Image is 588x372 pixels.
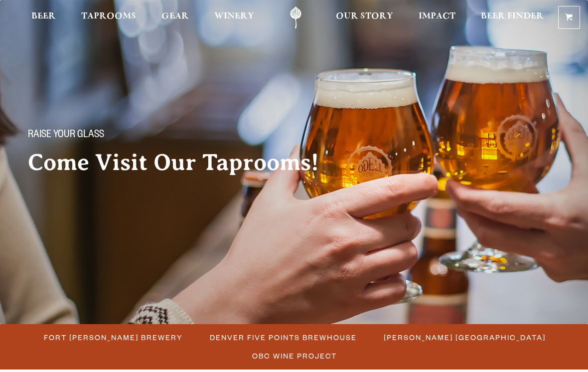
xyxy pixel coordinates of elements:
[412,6,462,29] a: Impact
[161,12,189,20] span: Gear
[419,12,455,20] span: Impact
[336,12,393,20] span: Our Story
[204,330,362,345] a: Denver Five Points Brewhouse
[155,6,195,29] a: Gear
[378,330,551,345] a: [PERSON_NAME] [GEOGRAPHIC_DATA]
[277,6,314,29] a: Odell Home
[28,129,104,142] span: Raise your glass
[252,349,337,363] span: OBC Wine Project
[75,6,143,29] a: Taprooms
[329,6,400,29] a: Our Story
[384,330,546,345] span: [PERSON_NAME] [GEOGRAPHIC_DATA]
[246,349,342,363] a: OBC Wine Project
[474,6,550,29] a: Beer Finder
[28,150,339,175] h2: Come Visit Our Taprooms!
[210,330,357,345] span: Denver Five Points Brewhouse
[81,12,136,20] span: Taprooms
[481,12,544,20] span: Beer Finder
[44,330,183,345] span: Fort [PERSON_NAME] Brewery
[25,6,62,29] a: Beer
[38,330,188,345] a: Fort [PERSON_NAME] Brewery
[214,12,254,20] span: Winery
[208,6,261,29] a: Winery
[31,12,56,20] span: Beer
